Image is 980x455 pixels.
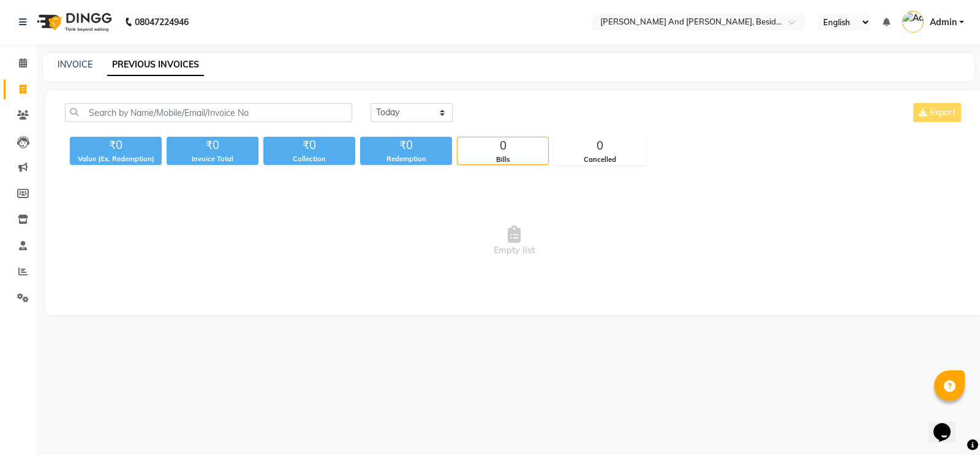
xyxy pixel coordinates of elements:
[554,155,645,165] div: Cancelled
[929,406,968,443] iframe: chat widget
[458,137,548,155] div: 0
[107,54,204,76] a: PREVIOUS INVOICES
[167,154,258,164] div: Invoice Total
[70,137,162,154] div: ₹0
[458,155,548,165] div: Bills
[263,137,355,154] div: ₹0
[70,154,162,164] div: Value (Ex. Redemption)
[65,180,963,302] span: Empty list
[360,154,452,164] div: Redemption
[58,59,92,70] a: INVOICE
[31,5,115,39] img: logo
[135,5,189,39] b: 08047224946
[167,137,258,154] div: ₹0
[263,154,355,164] div: Collection
[554,137,645,155] div: 0
[360,137,452,154] div: ₹0
[65,103,352,122] input: Search by Name/Mobile/Email/Invoice No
